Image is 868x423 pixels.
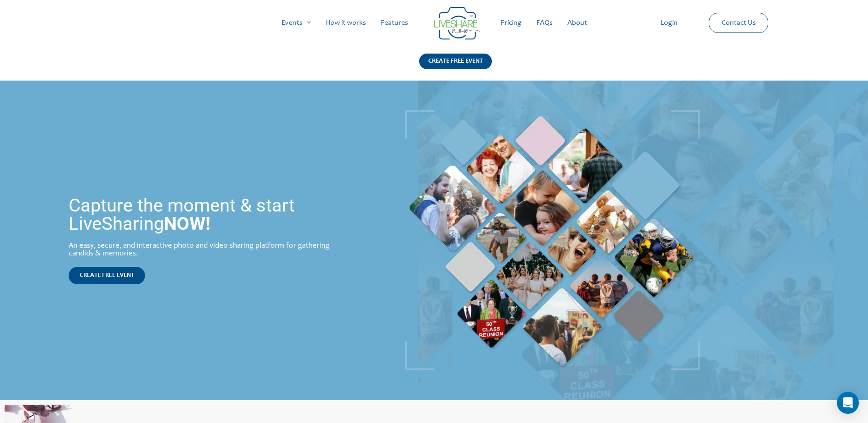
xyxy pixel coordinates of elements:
[16,8,852,38] nav: Site Navigation
[529,8,560,38] a: FAQs
[837,392,859,414] div: Open Intercom Messenger
[318,8,373,38] a: How it works
[69,267,145,284] a: CREATE FREE EVENT
[405,110,700,370] img: LiveShare Moment | Live Photo Slideshow for Events | Create Free Events Album for Any Occasion
[493,8,529,38] a: Pricing
[69,196,346,233] h1: Capture the moment & start LiveSharing
[434,7,480,40] img: Group 14 | Live Photo Slideshow for Events | Create Free Events Album for Any Occasion
[69,242,346,258] div: An easy, secure, and interactive photo and video sharing platform for gathering candids & memories.
[419,54,492,81] a: CREATE FREE EVENT
[560,8,594,38] a: About
[164,213,210,234] strong: NOW!
[419,54,492,69] div: CREATE FREE EVENT
[274,8,318,38] a: Events
[714,13,763,33] a: Contact Us
[653,8,685,38] a: Login
[80,272,134,279] span: CREATE FREE EVENT
[373,8,415,38] a: Features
